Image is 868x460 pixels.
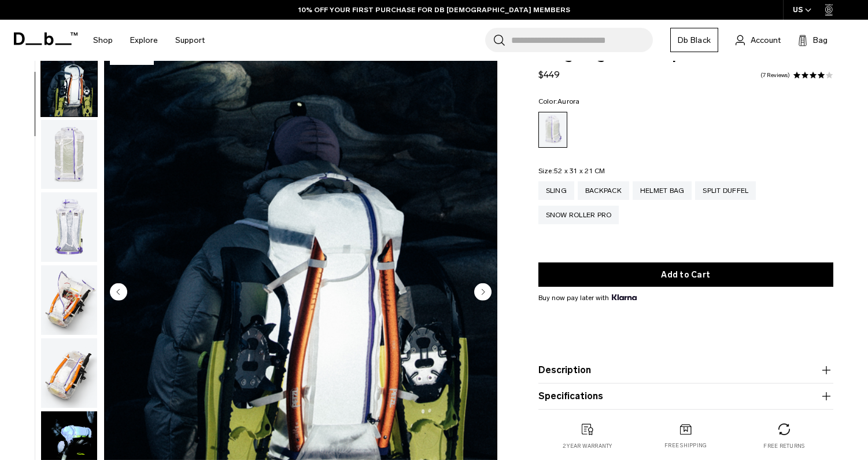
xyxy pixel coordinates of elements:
[633,181,692,200] a: Helmet Bag
[110,283,127,302] button: Previous slide
[751,34,781,46] span: Account
[538,69,560,80] span: $449
[538,112,567,148] a: Aurora
[612,294,637,300] img: {"height" => 20, "alt" => "Klarna"}
[538,47,833,62] span: Weigh Lighter Backpack 25L
[538,293,637,303] span: Buy now pay later with
[538,167,605,174] legend: Size:
[763,442,804,450] p: Free returns
[40,338,98,408] button: Weigh_Lighter_Backpack_25L_5.png
[41,265,97,335] img: Weigh_Lighter_Backpack_25L_4.png
[664,441,707,450] p: Free shipping
[695,181,756,200] a: Split Duffel
[93,20,113,61] a: Shop
[40,46,98,117] button: Weigh_Lighter_Backpack_25L_Lifestyle_new.png
[554,167,605,175] span: 52 x 31 x 21 CM
[736,33,781,47] a: Account
[41,120,97,189] img: Weigh_Lighter_Backpack_25L_2.png
[41,338,97,408] img: Weigh_Lighter_Backpack_25L_5.png
[538,181,574,200] a: Sling
[557,97,580,105] span: Aurora
[813,34,828,46] span: Bag
[474,283,492,302] button: Next slide
[538,363,833,377] button: Description
[563,442,612,450] p: 2 year warranty
[538,262,833,287] button: Add to Cart
[41,192,97,262] img: Weigh_Lighter_Backpack_25L_3.png
[798,33,828,47] button: Bag
[538,98,580,105] legend: Color:
[578,181,629,200] a: Backpack
[40,119,98,190] button: Weigh_Lighter_Backpack_25L_2.png
[40,265,98,335] button: Weigh_Lighter_Backpack_25L_4.png
[175,20,205,61] a: Support
[538,206,619,224] a: Snow Roller Pro
[40,192,98,262] button: Weigh_Lighter_Backpack_25L_3.png
[538,389,833,403] button: Specifications
[298,5,570,15] a: 10% OFF YOUR FIRST PURCHASE FOR DB [DEMOGRAPHIC_DATA] MEMBERS
[670,28,718,52] a: Db Black
[41,47,97,116] img: Weigh_Lighter_Backpack_25L_Lifestyle_new.png
[760,72,790,78] a: 7 reviews
[84,20,213,61] nav: Main Navigation
[130,20,158,61] a: Explore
